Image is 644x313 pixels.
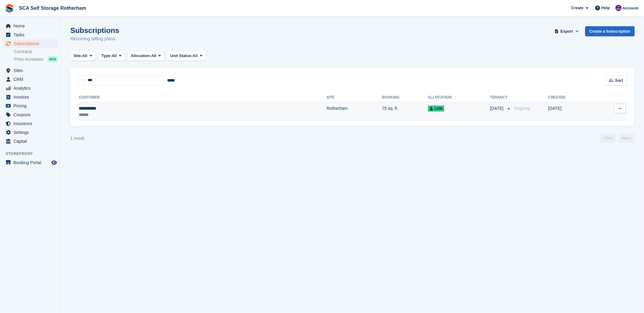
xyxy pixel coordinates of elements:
[3,66,58,75] a: menu
[616,5,622,11] img: Kelly Neesham
[585,26,635,36] a: Create a Subscription
[3,31,58,39] a: menu
[615,77,623,84] span: Sort
[571,5,583,11] span: Create
[514,106,530,111] span: Ongoing
[13,128,50,137] span: Settings
[3,39,58,48] a: menu
[490,105,505,112] span: [DATE]
[17,3,89,13] a: SCA Self Storage Rotherham
[3,84,58,92] a: menu
[193,53,198,59] span: All
[98,51,125,61] button: Type: All
[70,135,84,142] div: 1 result
[619,134,635,143] a: Next
[3,158,58,167] a: menu
[13,22,50,30] span: Home
[70,51,96,61] button: Site: All
[3,22,58,30] a: menu
[548,102,594,121] td: [DATE]
[3,119,58,128] a: menu
[5,4,14,13] img: stora-icon-8386f47178a22dfd0bd8f6a31ec36ba5ce8667c1dd55bd0f319d3a0aa187defe.svg
[131,53,151,59] span: Allocation:
[3,137,58,146] a: menu
[13,110,50,119] span: Coupons
[3,93,58,101] a: menu
[70,35,119,42] p: Recurring billing plans
[13,39,50,48] span: Subscriptions
[602,5,610,11] span: Help
[13,66,50,75] span: Sites
[151,53,156,59] span: All
[167,51,206,61] button: Unit Status: All
[13,84,50,92] span: Analytics
[3,75,58,84] a: menu
[327,102,382,121] td: Rotherham
[327,93,382,103] th: Site
[561,28,573,34] span: Export
[623,5,638,11] span: Account
[428,93,490,103] th: Allocation
[13,93,50,101] span: Invoices
[112,53,117,59] span: All
[50,159,58,166] a: Preview store
[599,134,636,143] nav: Page
[13,75,50,84] span: CRM
[13,137,50,146] span: Capital
[13,102,50,110] span: Pricing
[382,102,428,121] td: 75 sq. ft
[554,26,580,36] button: Export
[548,93,594,103] th: Created
[428,106,444,112] span: 1100
[14,56,58,63] a: Price increases NEW
[6,151,61,157] span: Storefront
[13,158,50,167] span: Booking Portal
[490,93,512,103] th: Tenancy
[48,56,58,62] div: NEW
[170,53,193,59] span: Unit Status:
[13,119,50,128] span: Insurance
[14,56,43,62] span: Price increases
[70,26,119,34] h1: Subscriptions
[13,31,50,39] span: Tasks
[382,93,428,103] th: Booking
[74,53,82,59] span: Site:
[82,53,87,59] span: All
[3,102,58,110] a: menu
[601,134,616,143] a: Previous
[3,110,58,119] a: menu
[14,49,58,55] a: Contracts
[101,53,112,59] span: Type:
[127,51,165,61] button: Allocation: All
[3,128,58,137] a: menu
[78,93,327,103] th: Customer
